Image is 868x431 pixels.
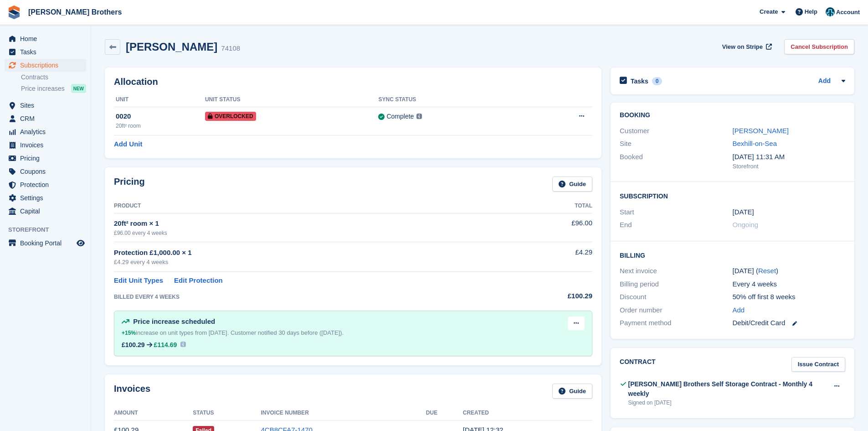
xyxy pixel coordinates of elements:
div: Complete [386,112,414,121]
span: Subscriptions [20,59,75,72]
div: [PERSON_NAME] Brothers Self Storage Contract - Monthly 4 weekly [628,379,829,399]
td: £96.00 [504,213,592,242]
th: Unit [114,93,205,107]
span: Coupons [20,165,75,178]
span: Booking Portal [20,237,75,249]
th: Amount [114,406,193,421]
a: Contracts [21,73,86,82]
h2: Invoices [114,384,150,399]
div: Payment method [620,318,732,328]
td: £4.29 [504,242,592,272]
img: stora-icon-8386f47178a22dfd0bd8f6a31ec36ba5ce8667c1dd55bd0f319d3a0aa187defe.svg [7,5,21,19]
span: Home [20,32,75,45]
a: Add Unit [114,139,142,150]
time: 2025-02-24 01:00:00 UTC [733,207,754,218]
div: £96.00 every 4 weeks [114,229,504,237]
a: Add [818,76,831,87]
div: Protection £1,000.00 × 1 [114,248,504,258]
a: Price increases NEW [21,83,86,93]
div: Customer [620,126,732,136]
div: £100.29 [504,291,592,301]
a: menu [5,32,86,45]
span: Tasks [20,46,75,58]
a: menu [5,139,86,151]
a: [PERSON_NAME] [733,127,789,135]
div: Billing period [620,279,732,290]
div: +15% [122,328,136,338]
span: Protection [20,178,75,191]
a: Edit Unit Types [114,275,163,286]
a: Add [733,305,745,316]
div: Every 4 weeks [733,279,845,290]
h2: Booking [620,112,845,119]
a: menu [5,237,86,249]
a: menu [5,125,86,138]
a: [PERSON_NAME] Brothers [25,5,125,20]
a: View on Stripe [719,39,774,54]
a: menu [5,205,86,218]
span: View on Stripe [722,42,763,52]
a: Preview store [75,238,86,249]
div: 20ft² room [116,122,205,130]
a: Guide [552,177,592,192]
div: Site [620,139,732,149]
h2: Allocation [114,77,592,87]
div: 20ft² room × 1 [114,218,504,229]
h2: [PERSON_NAME] [126,41,217,53]
th: Created [463,406,592,421]
div: End [620,220,732,230]
div: Start [620,207,732,218]
a: menu [5,192,86,204]
h2: Pricing [114,177,145,192]
div: 74108 [221,43,240,54]
div: Booked [620,152,732,171]
img: icon-info-grey-7440780725fd019a000dd9b08b2336e03edf1995a4989e88bcd33f0948082b44.svg [416,114,422,119]
span: Ongoing [733,221,759,228]
a: menu [5,165,86,178]
div: NEW [71,84,86,93]
a: Bexhill-on-Sea [733,140,777,147]
div: Discount [620,292,732,302]
div: Next invoice [620,266,732,276]
span: Customer notified 30 days before ([DATE]). [231,329,344,336]
div: 50% off first 8 weeks [733,292,845,302]
span: Capital [20,205,75,218]
h2: Subscription [620,191,845,200]
div: £4.29 every 4 weeks [114,258,504,267]
span: Create [760,7,778,16]
span: Pricing [20,152,75,165]
span: Overlocked [205,112,256,121]
div: Order number [620,305,732,316]
div: Signed on [DATE] [628,399,829,407]
a: menu [5,152,86,165]
span: Sites [20,99,75,112]
div: 0 [652,77,663,85]
a: menu [5,178,86,191]
th: Unit Status [205,93,379,107]
span: £114.69 [154,341,177,348]
div: £100.29 [122,341,145,348]
a: Issue Contract [791,357,845,372]
a: Guide [552,384,592,399]
a: menu [5,59,86,72]
div: BILLED EVERY 4 WEEKS [114,293,504,301]
div: [DATE] ( ) [733,266,845,276]
h2: Contract [620,357,656,372]
a: Reset [758,267,776,275]
span: Analytics [20,125,75,138]
span: Invoices [20,139,75,151]
h2: Billing [620,250,845,260]
img: Helen Eldridge [826,7,835,16]
span: Settings [20,192,75,204]
th: Invoice Number [261,406,426,421]
span: CRM [20,112,75,125]
th: Due [426,406,463,421]
div: [DATE] 11:31 AM [733,152,845,162]
span: Storefront [8,225,91,234]
th: Status [193,406,261,421]
th: Sync Status [378,93,527,107]
span: Price increases [21,84,65,93]
a: menu [5,99,86,112]
div: Storefront [733,162,845,171]
a: Cancel Subscription [784,39,854,54]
